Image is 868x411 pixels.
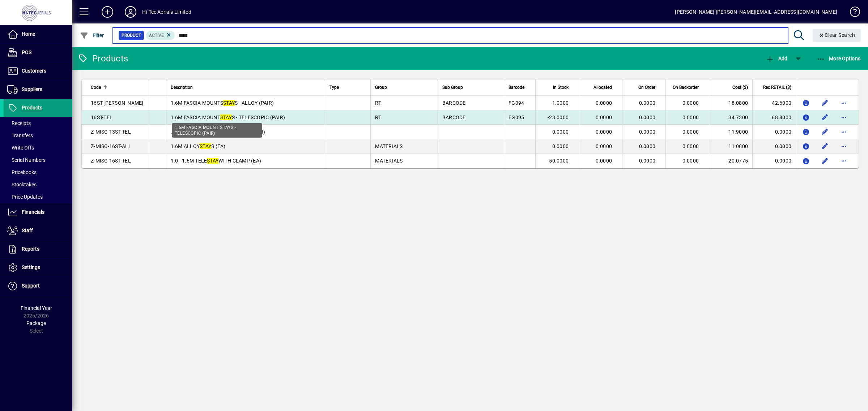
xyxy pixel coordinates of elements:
[375,114,381,120] span: RT
[149,33,164,38] span: Active
[552,143,569,149] span: 0.0000
[813,29,861,42] button: Clear
[207,158,218,164] em: STAY
[583,83,618,91] div: Allocated
[819,140,831,152] button: Edit
[4,191,72,203] a: Price Updates
[838,155,850,166] button: More options
[4,25,72,43] a: Home
[709,153,752,168] td: 20.0775
[817,56,861,61] span: More Options
[91,158,131,164] span: Z-MISC-16ST-TEL
[171,83,193,91] span: Description
[639,143,656,149] span: 0.0000
[4,240,72,258] a: Reports
[4,166,72,178] a: Pricebooks
[682,100,699,106] span: 0.0000
[146,31,175,40] mat-chip: Activation Status: Active
[682,143,699,149] span: 0.0000
[819,112,831,123] button: Edit
[709,110,752,125] td: 34.7300
[22,228,33,233] span: Staff
[4,277,72,295] a: Support
[682,158,699,164] span: 0.0000
[4,44,72,62] a: POS
[4,129,72,142] a: Transfers
[627,83,662,91] div: On Order
[638,83,655,91] span: On Order
[682,129,699,135] span: 0.0000
[596,158,612,164] span: 0.0000
[26,320,46,326] span: Package
[171,100,274,106] span: 1.6M FASCIA MOUNTS S - ALLOY (PAIR)
[4,222,72,240] a: Staff
[220,114,232,120] em: STAY
[375,158,403,164] span: MATERIALS
[673,83,699,91] span: On Backorder
[682,114,699,120] span: 0.0000
[819,97,831,109] button: Edit
[838,112,850,123] button: More options
[22,246,39,252] span: Reports
[550,100,569,106] span: -1.0000
[172,123,262,138] div: 1.6M FASCIA MOUNT STAYS - TELESCOPIC (PAIR)
[709,96,752,110] td: 18.0800
[142,6,191,18] div: Hi-Tec Aerials Limited
[819,155,831,166] button: Edit
[329,83,366,91] div: Type
[442,83,463,91] span: Sub Group
[22,209,44,215] span: Financials
[91,83,144,91] div: Code
[752,153,796,168] td: 0.0000
[639,114,656,120] span: 0.0000
[509,100,524,106] span: FG094
[171,158,261,164] span: 1.0 - 1.6M TELE WITH CLAMP (EA)
[91,114,112,120] span: 16ST-TEL
[329,83,339,91] span: Type
[752,96,796,110] td: 42.6000
[22,264,40,270] span: Settings
[815,52,863,65] button: More Options
[596,114,612,120] span: 0.0000
[675,6,837,18] div: [PERSON_NAME] [PERSON_NAME][EMAIL_ADDRESS][DOMAIN_NAME]
[509,114,524,120] span: FG095
[171,143,226,149] span: 1.6M ALLOY S (EA)
[819,126,831,138] button: Edit
[596,143,612,149] span: 0.0000
[844,1,859,25] a: Knowledge Base
[122,32,141,39] span: Product
[22,49,31,55] span: POS
[96,5,119,18] button: Add
[7,133,33,138] span: Transfers
[764,52,789,65] button: Add
[171,129,265,135] span: .7 - 1.3M TELE WITH CLAMP (EACH)
[91,143,130,149] span: Z-MISC-16ST-ALI
[4,117,72,129] a: Receipts
[818,32,855,38] span: Clear Search
[7,120,31,126] span: Receipts
[596,100,612,106] span: 0.0000
[22,105,42,111] span: Products
[91,100,144,106] span: 16ST-[PERSON_NAME]
[549,158,569,164] span: 50.0000
[752,125,796,139] td: 0.0000
[7,169,37,175] span: Pricebooks
[7,182,37,187] span: Stocktakes
[7,145,34,151] span: Write Offs
[22,86,42,92] span: Suppliers
[838,126,850,138] button: More options
[509,83,531,91] div: Barcode
[838,97,850,109] button: More options
[78,53,128,64] div: Products
[442,83,499,91] div: Sub Group
[442,100,466,106] span: BARCODE
[442,114,466,120] span: BARCODE
[80,33,104,38] span: Filter
[709,125,752,139] td: 11.9000
[763,83,791,91] span: Rec RETAIL ($)
[766,56,787,61] span: Add
[171,114,285,120] span: 1.6M FASCIA MOUNT S - TELESCOPIC (PAIR)
[509,83,524,91] span: Barcode
[4,154,72,166] a: Serial Numbers
[22,283,40,289] span: Support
